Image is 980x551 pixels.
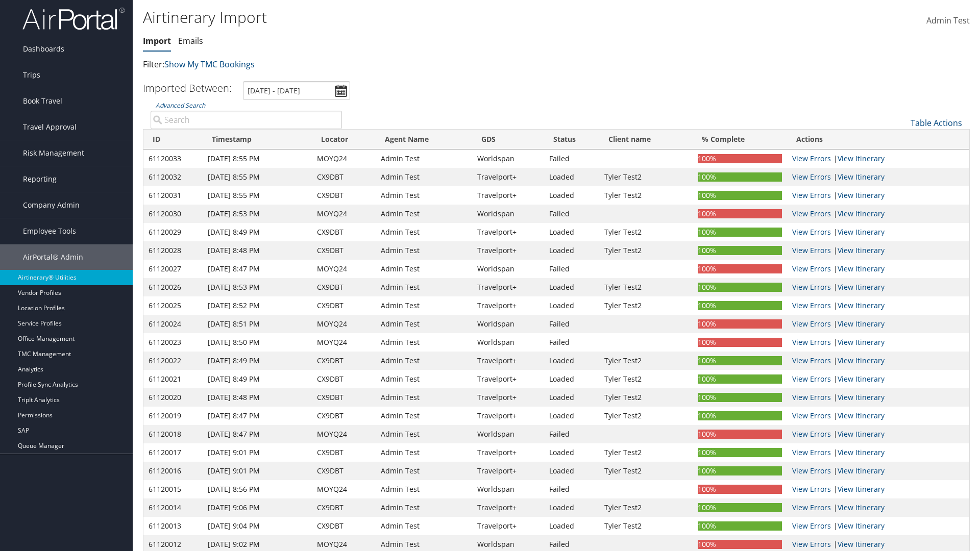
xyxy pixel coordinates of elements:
td: | [787,352,969,370]
td: Travelport+ [472,517,544,535]
a: View Itinerary Details [838,374,885,384]
a: View Itinerary Details [838,429,885,439]
td: Travelport+ [472,296,544,315]
td: 61120022 [143,352,203,370]
td: Admin Test [376,443,472,462]
div: 100% [698,154,782,163]
span: Employee Tools [23,218,76,244]
a: View Itinerary Details [838,227,885,237]
td: Admin Test [376,278,472,296]
td: [DATE] 8:49 PM [203,352,312,370]
td: CX9DBT [312,296,376,315]
td: CX9DBT [312,241,376,260]
a: View errors [792,356,831,365]
td: Travelport+ [472,241,544,260]
td: | [787,370,969,388]
td: Worldspan [472,425,544,443]
td: Loaded [544,278,599,296]
div: 100% [698,503,782,512]
td: | [787,517,969,535]
td: Worldspan [472,480,544,498]
th: Actions [787,130,969,149]
td: Tyler Test2 [599,352,693,370]
td: | [787,260,969,278]
td: Admin Test [376,168,472,186]
td: Travelport+ [472,186,544,205]
td: Tyler Test2 [599,370,693,388]
td: [DATE] 9:06 PM [203,498,312,517]
a: View Itinerary Details [838,282,885,292]
td: | [787,407,969,425]
td: Loaded [544,370,599,388]
td: | [787,498,969,517]
td: Failed [544,205,599,223]
td: Worldspan [472,333,544,352]
th: ID: activate to sort column ascending [143,130,203,149]
td: Loaded [544,186,599,205]
td: Admin Test [376,425,472,443]
input: [DATE] - [DATE] [243,81,350,100]
td: Loaded [544,241,599,260]
td: Loaded [544,407,599,425]
td: [DATE] 9:04 PM [203,517,312,535]
td: Loaded [544,352,599,370]
td: MOYQ24 [312,315,376,333]
th: Agent Name: activate to sort column ascending [376,130,472,149]
td: CX9DBT [312,443,376,462]
td: Admin Test [376,370,472,388]
span: Trips [23,62,40,88]
a: View errors [792,282,831,292]
td: MOYQ24 [312,333,376,352]
td: Admin Test [376,241,472,260]
td: [DATE] 8:47 PM [203,407,312,425]
td: Travelport+ [472,278,544,296]
td: Admin Test [376,315,472,333]
a: View Itinerary Details [838,337,885,347]
a: View errors [792,319,831,329]
td: | [787,149,969,168]
td: [DATE] 8:49 PM [203,223,312,241]
td: CX9DBT [312,462,376,480]
a: View Itinerary Details [838,190,885,200]
td: Loaded [544,388,599,407]
td: Loaded [544,498,599,517]
td: 61120024 [143,315,203,333]
td: Worldspan [472,149,544,168]
td: Admin Test [376,333,472,352]
a: View errors [792,209,831,218]
a: View errors [792,521,831,531]
td: Travelport+ [472,388,544,407]
td: Loaded [544,296,599,315]
p: Filter: [143,58,694,71]
a: View errors [792,539,831,549]
td: | [787,186,969,205]
a: View errors [792,227,831,237]
td: 61120013 [143,517,203,535]
td: CX9DBT [312,517,376,535]
td: [DATE] 8:48 PM [203,241,312,260]
td: 61120014 [143,498,203,517]
span: AirPortal® Admin [23,244,83,270]
td: 61120018 [143,425,203,443]
div: 100% [698,430,782,439]
a: View errors [792,484,831,494]
td: CX9DBT [312,278,376,296]
a: View Itinerary Details [838,300,885,310]
th: Status: activate to sort column ascending [544,130,599,149]
td: Tyler Test2 [599,462,693,480]
a: Import [143,35,171,46]
div: 100% [698,374,782,384]
td: Tyler Test2 [599,407,693,425]
td: | [787,388,969,407]
td: Admin Test [376,517,472,535]
a: View Itinerary Details [838,411,885,420]
td: [DATE] 8:56 PM [203,480,312,498]
div: 100% [698,448,782,457]
td: [DATE] 8:49 PM [203,370,312,388]
td: Admin Test [376,205,472,223]
td: 61120029 [143,223,203,241]
td: | [787,223,969,241]
div: 100% [698,228,782,237]
td: Worldspan [472,205,544,223]
td: Travelport+ [472,443,544,462]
